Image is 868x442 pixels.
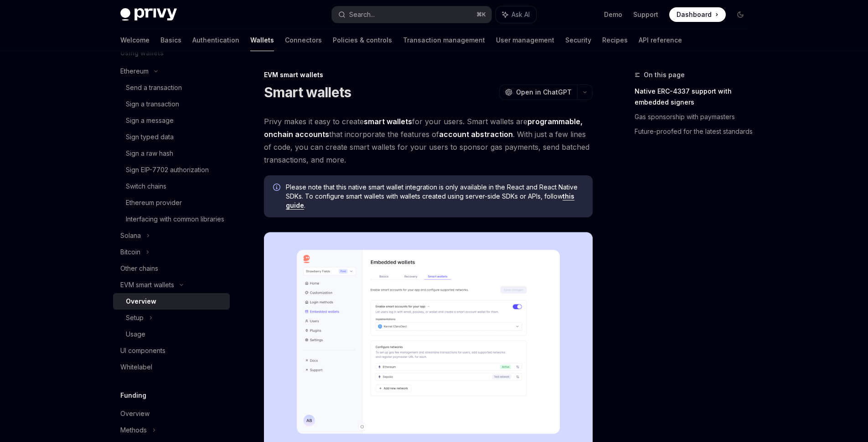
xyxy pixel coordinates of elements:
a: Switch chains [113,178,230,195]
a: User management [496,29,554,51]
a: Authentication [192,29,239,51]
span: ⌘ K [476,11,486,18]
h1: Smart wallets [264,84,351,100]
div: Sign a message [126,115,174,126]
button: Toggle dark mode [733,7,748,22]
div: EVM smart wallets [120,279,174,290]
a: Demo [604,10,622,19]
div: Whitelabel [120,362,152,373]
svg: Info [273,184,282,193]
strong: smart wallets [364,117,412,126]
a: Other chains [113,260,230,277]
a: Usage [113,326,230,342]
div: Overview [126,296,156,307]
button: Search...⌘K [332,6,491,23]
a: Sign a raw hash [113,145,230,162]
a: Interfacing with common libraries [113,211,230,227]
a: Welcome [120,29,150,51]
span: Open in ChatGPT [516,88,572,97]
div: Sign a raw hash [126,148,173,159]
a: Policies & controls [333,29,392,51]
div: Setup [126,312,144,323]
div: Methods [120,425,147,436]
a: Whitelabel [113,359,230,375]
a: Send a transaction [113,79,230,96]
div: Usage [126,329,145,340]
div: Overview [120,408,150,419]
div: EVM smart wallets [264,70,593,79]
span: Privy makes it easy to create for your users. Smart wallets are that incorporate the features of ... [264,115,593,166]
span: Ask AI [511,10,530,19]
a: Dashboard [669,7,726,22]
div: Solana [120,230,141,241]
a: Native ERC-4337 support with embedded signers [635,84,755,110]
a: Security [565,29,591,51]
a: Ethereum provider [113,195,230,211]
div: Switch chains [126,181,166,192]
a: Wallets [250,29,274,51]
button: Ask AI [496,6,536,23]
a: UI components [113,342,230,359]
a: Transaction management [403,29,485,51]
button: Open in ChatGPT [499,84,577,100]
div: Sign a transaction [126,99,179,110]
div: Ethereum [120,66,149,77]
a: Future-proofed for the latest standards [635,124,755,139]
a: account abstraction [439,130,513,139]
a: Sign EIP-7702 authorization [113,162,230,178]
span: On this page [644,69,685,80]
h5: Funding [120,390,146,401]
a: Overview [113,405,230,422]
a: Sign a transaction [113,96,230,112]
a: Sign a message [113,112,230,129]
a: Overview [113,293,230,310]
a: Basics [160,29,181,51]
a: Connectors [285,29,322,51]
div: UI components [120,345,165,356]
span: Dashboard [677,10,712,19]
a: Gas sponsorship with paymasters [635,110,755,124]
div: Send a transaction [126,82,182,93]
div: Bitcoin [120,247,140,258]
div: Other chains [120,263,158,274]
div: Sign EIP-7702 authorization [126,164,209,175]
a: Support [633,10,658,19]
img: dark logo [120,8,177,21]
div: Interfacing with common libraries [126,214,224,225]
div: Search... [349,9,375,20]
span: Please note that this native smart wallet integration is only available in the React and React Na... [286,183,584,210]
a: Sign typed data [113,129,230,145]
div: Sign typed data [126,132,174,142]
a: Recipes [602,29,628,51]
div: Ethereum provider [126,197,182,208]
a: API reference [639,29,682,51]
